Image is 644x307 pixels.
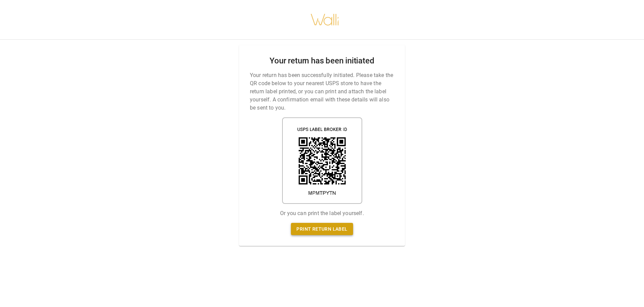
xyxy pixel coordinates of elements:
h2: Your return has been initiated [270,56,374,66]
img: walli-inc.myshopify.com [310,5,339,34]
a: Print return label [291,223,353,235]
p: Or you can print the label yourself. [280,209,364,217]
img: shipping label qr code [282,117,362,204]
p: Your return has been successfully initiated. Please take the QR code below to your nearest USPS s... [250,71,394,112]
